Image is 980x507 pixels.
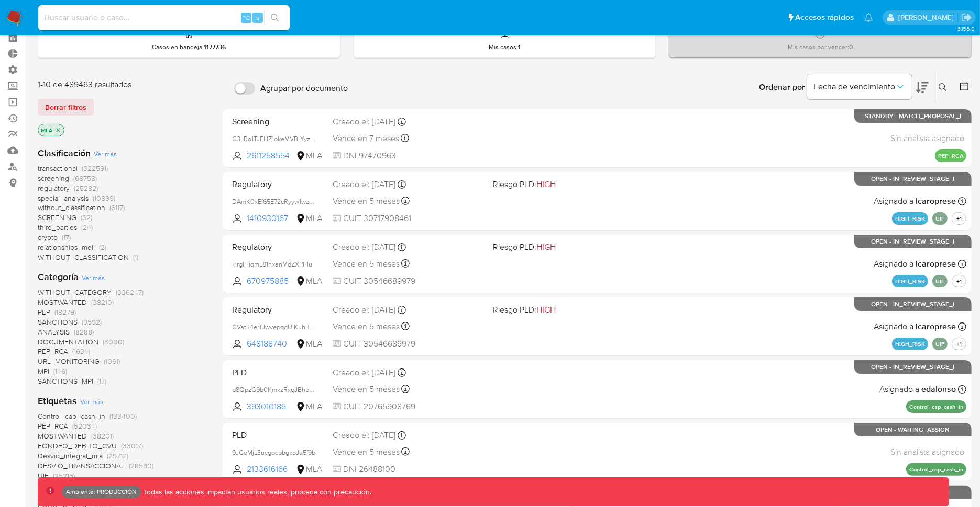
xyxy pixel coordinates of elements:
[141,487,371,497] p: Todas las acciones impactan usuarios reales, proceda con precaución.
[38,11,290,25] input: Buscar usuario o caso...
[864,13,873,22] a: Notificaciones
[66,490,137,494] p: Ambiente: PRODUCCIÓN
[256,13,259,22] span: s
[795,12,854,23] span: Accesos rápidos
[957,25,975,33] span: 3.156.0
[961,12,972,23] a: Salir
[898,13,957,22] p: david.garay@mercadolibre.com.co
[242,13,250,22] span: ⌥
[264,10,285,25] button: search-icon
